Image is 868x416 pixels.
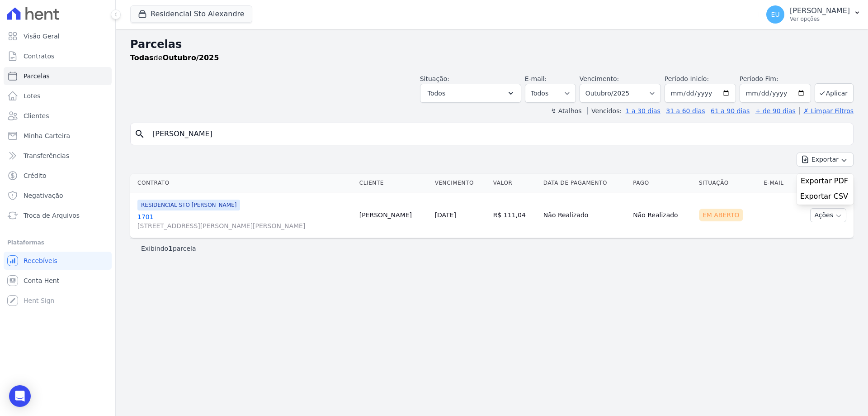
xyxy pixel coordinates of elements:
[356,192,431,238] td: [PERSON_NAME]
[130,53,154,62] strong: Todas
[665,75,709,82] label: Período Inicío:
[9,385,31,407] div: Open Intercom Messenger
[740,74,811,84] label: Período Fim:
[4,47,112,65] a: Contratos
[4,206,112,225] a: Troca de Arquivos
[4,127,112,145] a: Minha Carteira
[760,174,794,192] th: E-mail
[4,67,112,85] a: Parcelas
[699,209,743,221] div: Em Aberto
[431,174,490,192] th: Vencimento
[24,72,50,81] span: Parcelas
[4,27,112,45] a: Visão Geral
[24,211,80,220] span: Troca de Arquivos
[490,174,540,192] th: Valor
[4,147,112,165] a: Transferências
[626,107,660,115] a: 1 a 30 dias
[163,53,219,62] strong: Outubro/2025
[24,276,59,285] span: Conta Hent
[134,129,145,139] i: search
[587,107,622,115] label: Vencidos:
[801,177,850,187] a: Exportar PDF
[629,192,695,238] td: Não Realizado
[420,84,521,103] button: Todos
[428,88,445,99] span: Todos
[799,107,854,115] a: ✗ Limpar Filtros
[790,6,850,15] p: [PERSON_NAME]
[137,221,352,230] span: [STREET_ADDRESS][PERSON_NAME][PERSON_NAME]
[24,191,63,200] span: Negativação
[525,75,547,82] label: E-mail:
[771,11,780,18] span: EU
[24,131,70,140] span: Minha Carteira
[711,107,750,115] a: 61 a 90 dias
[130,53,219,63] p: de
[797,153,854,167] button: Exportar
[130,174,356,192] th: Contrato
[755,107,796,115] a: + de 90 dias
[810,208,846,222] button: Ações
[24,171,47,180] span: Crédito
[24,111,49,120] span: Clientes
[147,125,849,143] input: Buscar por nome do lote ou do cliente
[24,52,54,61] span: Contratos
[24,256,57,265] span: Recebíveis
[800,192,850,203] a: Exportar CSV
[7,237,108,248] div: Plataformas
[24,151,69,160] span: Transferências
[759,2,868,27] button: EU [PERSON_NAME] Ver opções
[130,36,854,53] h2: Parcelas
[666,107,705,115] a: 31 a 60 dias
[4,167,112,185] a: Crédito
[130,5,252,23] button: Residencial Sto Alexandre
[801,177,848,186] span: Exportar PDF
[24,91,41,100] span: Lotes
[4,186,112,205] a: Negativação
[815,83,854,103] button: Aplicar
[420,75,449,82] label: Situação:
[168,245,173,252] b: 1
[137,200,240,210] span: RESIDENCIAL STO [PERSON_NAME]
[540,192,629,238] td: Não Realizado
[790,15,850,23] p: Ver opções
[24,32,60,41] span: Visão Geral
[356,174,431,192] th: Cliente
[4,107,112,125] a: Clientes
[490,192,540,238] td: R$ 111,04
[137,212,352,230] a: 1701[STREET_ADDRESS][PERSON_NAME][PERSON_NAME]
[4,272,112,290] a: Conta Hent
[4,87,112,105] a: Lotes
[629,174,695,192] th: Pago
[580,75,619,82] label: Vencimento:
[141,244,196,253] p: Exibindo parcela
[800,192,848,201] span: Exportar CSV
[695,174,760,192] th: Situação
[4,252,112,270] a: Recebíveis
[551,107,581,115] label: ↯ Atalhos
[435,211,456,219] a: [DATE]
[540,174,629,192] th: Data de Pagamento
